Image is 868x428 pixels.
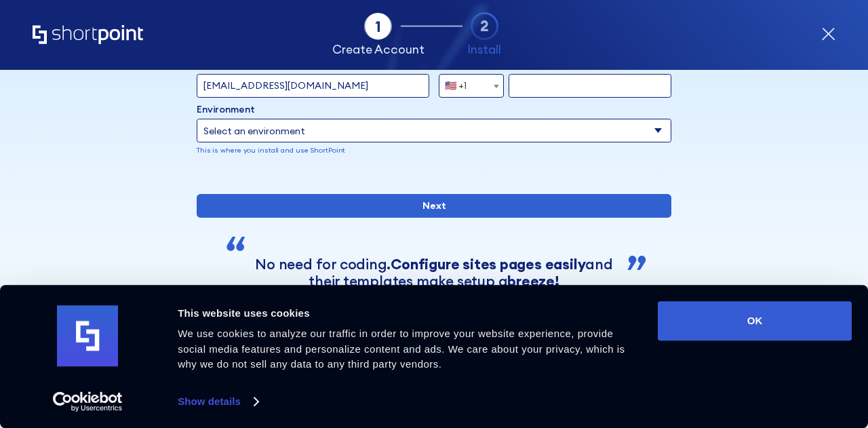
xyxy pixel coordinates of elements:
a: Show details [178,391,258,412]
div: This website uses cookies [178,305,642,322]
button: OK [658,301,852,341]
span: We use cookies to analyze our traffic in order to improve your website experience, provide social... [178,328,625,370]
a: Usercentrics Cookiebot - opens in a new window [28,391,147,412]
img: logo [57,306,118,367]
